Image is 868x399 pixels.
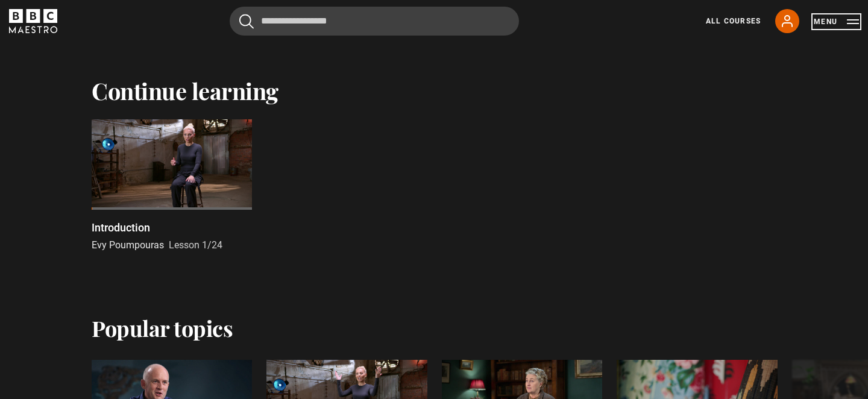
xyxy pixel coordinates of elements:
a: Introduction Evy Poumpouras Lesson 1/24 [92,119,252,253]
h2: Continue learning [92,77,776,105]
h2: Popular topics [92,315,233,341]
button: Toggle navigation [814,16,859,28]
a: All Courses [706,16,761,27]
svg: BBC Maestro [9,9,57,33]
input: Search [230,7,519,36]
p: Introduction [92,219,150,236]
span: Evy Poumpouras [92,239,164,251]
button: Submit the search query [239,14,254,29]
span: Lesson 1/24 [169,239,222,251]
